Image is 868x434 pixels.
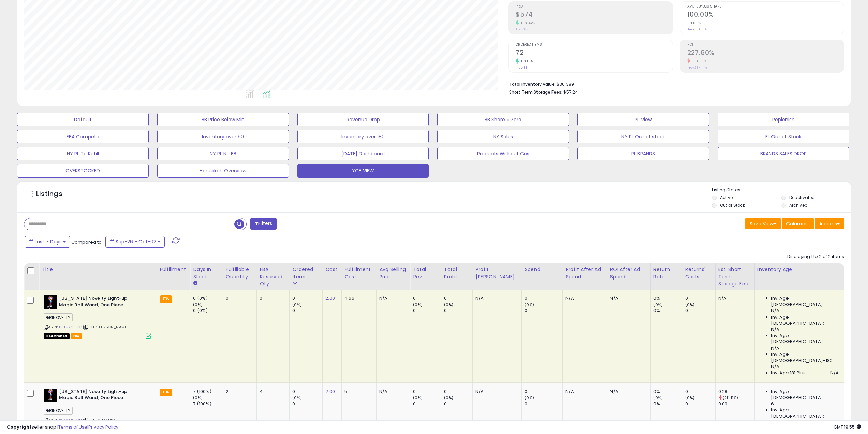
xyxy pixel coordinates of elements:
[771,351,839,364] span: Inv. Age [DEMOGRAPHIC_DATA]-180:
[516,43,672,47] span: Ordered Items
[786,220,808,227] span: Columns
[830,370,839,376] span: N/A
[437,147,569,160] button: Products Without Cos
[71,239,103,246] span: Compared to:
[444,302,454,307] small: (0%)
[516,49,672,58] h2: 72
[344,295,371,302] div: 4.66
[718,401,754,407] div: 0.09
[325,295,335,302] a: 2.00
[44,313,73,321] span: RINOVELTY
[250,218,277,230] button: Filters
[44,295,151,338] div: ASIN:
[36,189,62,199] h5: Listings
[83,324,128,330] span: | SKU: [PERSON_NAME]
[160,266,187,273] div: Fulfillment
[226,266,254,280] div: Fulfillable Quantity
[437,113,569,126] button: BB Share = Zero
[565,266,604,280] div: Profit After Ad Spend
[35,238,62,245] span: Last 7 Days
[789,195,815,200] label: Deactivated
[509,81,556,87] b: Total Inventory Value:
[83,418,115,423] span: | SKU: GLMAGBA
[297,164,429,178] button: YCB VIEW
[610,295,645,302] div: N/A
[577,147,709,160] button: PL BRANDS
[771,364,779,370] span: N/A
[157,147,289,160] button: NY PL No BB
[565,389,602,395] div: N/A
[193,389,222,395] div: 7 (100%)
[771,295,839,308] span: Inv. Age [DEMOGRAPHIC_DATA]:
[292,266,320,280] div: Ordered Items
[444,401,472,407] div: 0
[413,395,423,401] small: (0%)
[379,389,405,395] div: N/A
[757,266,841,273] div: Inventory Age
[444,395,454,401] small: (0%)
[687,66,707,70] small: Prev: 264.44%
[525,308,562,314] div: 0
[292,295,322,302] div: 0
[516,66,527,70] small: Prev: 33
[157,130,289,143] button: Inventory over 90
[444,389,472,395] div: 0
[475,295,516,302] div: N/A
[745,218,781,229] button: Save View
[565,295,602,302] div: N/A
[720,195,733,200] label: Active
[413,302,423,307] small: (0%)
[516,11,672,20] h2: $574
[771,326,779,333] span: N/A
[718,147,849,160] button: BRANDS SALES DROP
[771,345,779,351] span: N/A
[193,266,220,280] div: Days In Stock
[17,113,149,126] button: Default
[834,424,861,430] span: 2025-10-10 19:55 GMT
[292,308,322,314] div: 0
[525,302,534,307] small: (0%)
[325,266,339,273] div: Cost
[525,401,562,407] div: 0
[685,401,715,407] div: 0
[610,389,645,395] div: N/A
[42,266,154,273] div: Title
[815,218,844,229] button: Actions
[379,295,405,302] div: N/A
[88,424,118,430] a: Privacy Policy
[59,295,142,310] b: [US_STATE] Novelty Light-up Magic Ball Wand, One Piece
[771,407,839,419] span: Inv. Age [DEMOGRAPHIC_DATA]:
[653,302,663,307] small: (0%)
[771,401,774,407] span: 6
[610,266,647,280] div: ROI After Ad Spend
[687,5,844,9] span: Avg. Buybox Share
[116,238,156,245] span: Sep-26 - Oct-02
[260,389,284,395] div: 4
[787,254,844,260] div: Displaying 1 to 2 of 2 items
[653,308,682,314] div: 0%
[525,295,562,302] div: 0
[297,147,429,160] button: [DATE] Dashboard
[58,324,82,330] a: B009A6PIVG
[7,424,32,430] strong: Copyright
[687,49,844,58] h2: 227.60%
[325,388,335,395] a: 2.00
[44,407,73,415] span: RINOVELTY
[292,302,302,307] small: (0%)
[59,389,142,403] b: [US_STATE] Novelty Light-up Magic Ball Wand, One Piece
[687,43,844,47] span: ROI
[413,401,441,407] div: 0
[71,333,82,339] span: FBA
[58,424,87,430] a: Terms of Use
[690,59,707,64] small: -13.93%
[685,266,712,280] div: Returns' Costs
[771,370,807,376] span: Inv. Age 181 Plus:
[653,395,663,401] small: (0%)
[160,389,172,396] small: FBA
[260,266,286,288] div: FBA Reserved Qty
[771,419,779,425] span: N/A
[105,236,165,248] button: Sep-26 - Oct-02
[157,113,289,126] button: BB Price Below Min
[771,389,839,401] span: Inv. Age [DEMOGRAPHIC_DATA]:
[444,295,472,302] div: 0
